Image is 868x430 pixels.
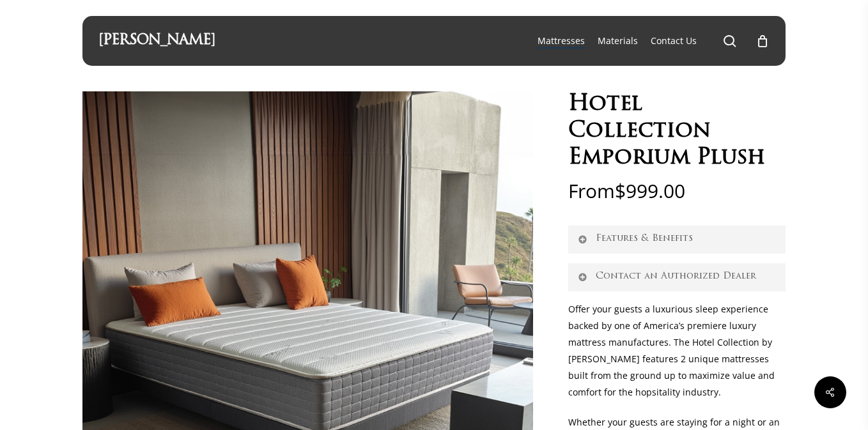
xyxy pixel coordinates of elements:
p: From [568,181,786,226]
span: Mattresses [538,35,585,47]
a: Features & Benefits [568,226,786,254]
a: Contact Us [651,35,697,47]
p: Offer your guests a luxurious sleep experience backed by one of America’s premiere luxury mattres... [568,301,786,414]
h1: Hotel Collection Emporium Plush [568,91,786,172]
a: Materials [598,35,638,47]
a: Mattresses [538,35,585,47]
a: [PERSON_NAME] [98,34,215,48]
bdi: 999.00 [615,178,685,204]
nav: Main Menu [531,16,770,66]
span: Materials [598,35,638,47]
a: Contact an Authorized Dealer [568,263,786,291]
span: $ [615,178,626,204]
span: Contact Us [651,35,697,47]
